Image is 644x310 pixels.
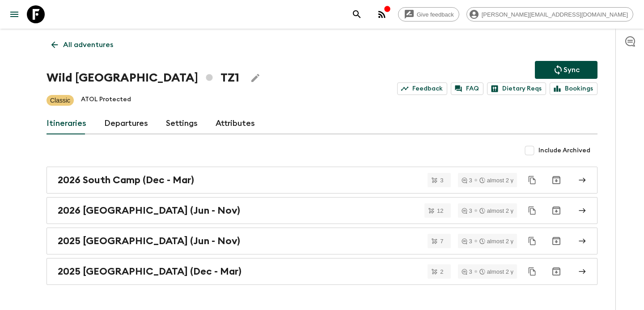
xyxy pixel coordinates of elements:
h1: Wild [GEOGRAPHIC_DATA] TZ1 [47,69,239,87]
a: Dietary Reqs [487,82,546,95]
span: 7 [435,238,449,244]
button: Archive [547,171,565,189]
span: 12 [432,208,449,214]
button: Duplicate [524,202,540,219]
div: 3 [462,269,472,275]
a: Settings [166,113,198,134]
span: [PERSON_NAME][EMAIL_ADDRESS][DOMAIN_NAME] [477,11,633,18]
div: 3 [462,238,472,244]
a: Feedback [397,82,447,95]
button: Archive [547,263,565,280]
p: Sync [563,65,580,75]
div: almost 2 y [479,177,513,183]
p: All adventures [63,39,113,50]
h2: 2025 [GEOGRAPHIC_DATA] (Dec - Mar) [58,266,241,277]
span: Give feedback [412,11,459,18]
div: almost 2 y [479,208,513,214]
a: FAQ [451,82,483,95]
h2: 2026 South Camp (Dec - Mar) [58,174,194,186]
button: Edit Adventure Title [246,69,264,87]
div: almost 2 y [479,269,513,275]
a: Attributes [216,113,255,134]
div: 3 [462,208,472,214]
button: Sync adventure departures to the booking engine [535,61,597,79]
a: 2026 South Camp (Dec - Mar) [47,167,597,194]
p: Classic [50,96,70,105]
div: [PERSON_NAME][EMAIL_ADDRESS][DOMAIN_NAME] [466,7,633,22]
a: 2025 [GEOGRAPHIC_DATA] (Jun - Nov) [47,228,597,254]
button: search adventures [348,5,366,23]
button: Archive [547,232,565,250]
div: almost 2 y [479,238,513,244]
a: Give feedback [398,7,459,22]
span: Include Archived [538,146,590,155]
h2: 2025 [GEOGRAPHIC_DATA] (Jun - Nov) [58,235,240,247]
a: 2025 [GEOGRAPHIC_DATA] (Dec - Mar) [47,258,597,285]
h2: 2026 [GEOGRAPHIC_DATA] (Jun - Nov) [58,205,240,216]
span: 3 [435,177,449,183]
p: ATOL Protected [81,95,131,106]
span: 2 [435,269,449,275]
a: Bookings [550,82,597,95]
a: All adventures [47,36,118,54]
a: Itineraries [47,113,86,134]
a: 2026 [GEOGRAPHIC_DATA] (Jun - Nov) [47,197,597,224]
button: Duplicate [524,263,540,280]
div: 3 [462,177,472,183]
button: menu [5,5,23,23]
button: Duplicate [524,233,540,249]
a: Departures [104,113,148,134]
button: Duplicate [524,172,540,188]
button: Archive [547,202,565,220]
